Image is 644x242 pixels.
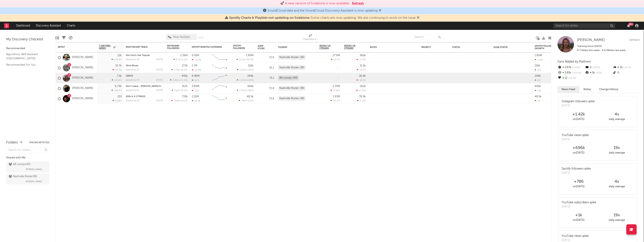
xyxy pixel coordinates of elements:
[174,90,178,92] span: 704
[598,218,636,223] div: daily average
[598,150,636,155] div: daily average
[192,46,223,48] div: Spotify Monthly Listeners
[412,34,443,40] input: Search...
[198,36,203,39] button: Save
[360,54,366,57] div: 565k
[258,45,268,50] div: Jump Score
[302,37,319,42] div: 7-Day Fans Added (7-Day Fans Added)
[6,155,49,160] div: Shared with Me
[6,52,45,60] a: Algorithmic A&R Assistant ([GEOGRAPHIC_DATA])
[421,46,438,49] div: Priority
[126,85,163,87] div: Don't Leave - Jolene Remix
[558,76,585,81] div: 12
[535,75,541,77] div: 244k
[192,95,199,98] div: 2.01M
[278,76,299,80] div: AA comps (40)
[562,234,589,238] div: YouTube views spike
[6,147,49,153] input: Search for folders...
[6,140,18,145] div: Folders
[239,90,245,92] span: 3.94k
[598,145,636,150] div: 19 x
[112,69,122,71] div: -27.3 %
[72,97,93,100] a: [PERSON_NAME]
[585,70,612,76] div: 1k
[598,184,636,189] div: daily average
[357,99,366,102] div: -1.13 %
[236,58,254,61] div: ( )
[278,86,305,91] div: Nashville Roster (38)
[571,72,581,74] span: +44.4 %
[72,66,93,70] a: [PERSON_NAME]
[562,205,596,209] div: [DATE]
[99,45,112,50] span: 7-Day Fans Added
[595,86,623,93] button: Change History
[240,69,245,71] span: 2.22k
[171,69,188,71] div: ( )
[535,64,540,67] div: 116k
[352,1,364,6] button: Refresh
[493,46,520,49] div: Legal Status
[180,54,188,57] div: 2.26M
[562,104,595,108] div: [DATE]
[535,54,542,57] div: 1.89M
[360,64,366,67] div: 11.5k
[357,69,366,71] div: -10.1 %
[591,66,600,69] span: -100 %
[247,95,254,98] div: 48.5k
[239,59,244,61] span: 11.5k
[258,96,274,101] div: 73.8
[258,55,274,60] div: 72.9
[585,65,612,70] div: 0
[170,79,188,81] div: ( )
[192,85,199,88] div: 3.89M
[192,69,201,71] div: -8.27k
[72,87,93,90] a: [PERSON_NAME]
[210,83,229,94] svg: Chart title
[6,161,49,172] a: AA comps(40)[PERSON_NAME]
[182,64,188,67] div: 273k
[333,95,340,98] div: 1.93M
[553,23,615,28] input: Search for artists
[302,32,319,44] div: 7-Day Fans Added (7-Day Fans Added)
[344,45,360,50] span: Weekly UK Streams
[182,95,188,98] div: 733k
[56,32,59,44] div: Edit Columns
[192,89,199,92] div: -51k
[452,46,479,49] div: Status
[181,59,187,61] span: -0.2 %
[562,171,591,175] div: [DATE]
[577,45,602,48] span: Tracking Since: [DATE]
[192,54,199,57] div: 9.18M
[246,69,253,71] span: +149 %
[156,89,163,92] div: [DATE]
[628,23,633,26] div: 99 +
[535,95,541,98] div: 48.5k
[319,45,334,50] span: Weekly US Streams
[126,58,139,61] div: popularity: 58
[192,58,201,61] div: -4.52k
[280,1,350,6] div: 🚀 A new version of Sodatone is now available.
[233,45,247,50] div: Spotify Followers
[247,85,254,88] div: 445k
[598,179,636,184] div: 4 x
[117,95,122,98] div: 253
[229,16,416,20] span: : Some charts are now updating. We are continuing to work on the issue
[535,100,540,102] div: 69
[126,79,139,81] div: popularity: 54
[359,75,366,77] div: 26.9k
[192,75,200,77] div: 9.46M
[210,52,229,63] svg: Chart title
[356,79,366,81] div: -18.2 %
[579,86,595,93] button: Notes
[627,24,630,27] button: 99+
[370,46,411,49] div: Notes
[535,58,543,61] div: 1.42k
[562,99,595,104] div: Instagram followers spike
[598,213,636,218] div: 19 x
[126,54,163,57] div: She Hurts Like Tequila
[246,90,253,92] span: +138 %
[117,75,122,77] div: 7.5k
[258,86,274,91] div: 72.4
[595,72,602,74] span: -50 %
[13,22,33,30] a: Dashboard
